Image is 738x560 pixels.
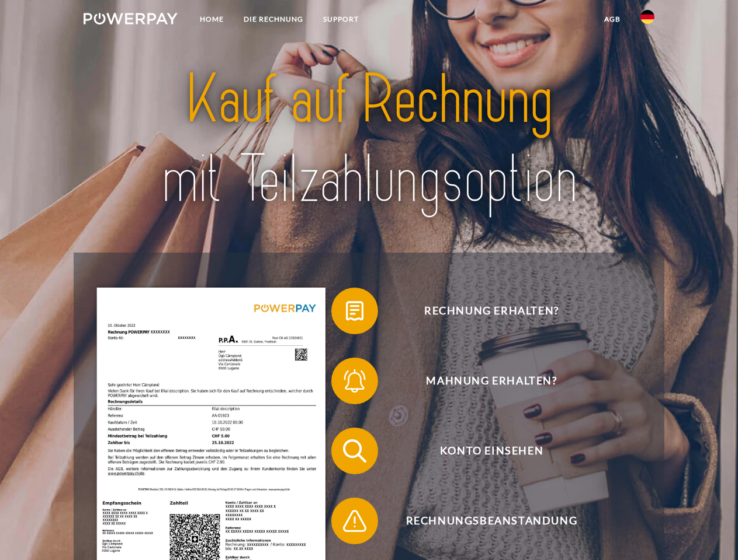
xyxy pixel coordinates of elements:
img: qb_warning.svg [340,506,369,535]
a: Home [190,9,234,30]
button: Rechnungsbeanstandung [331,498,635,544]
span: Mahnung erhalten? [348,358,635,404]
span: Rechnung erhalten? [348,288,635,334]
button: Rechnung erhalten? [331,288,635,334]
span: Rechnungsbeanstandung [348,498,635,544]
img: logo-powerpay-white.svg [84,13,178,24]
img: qb_search.svg [340,436,369,466]
button: Konto einsehen [331,428,635,474]
img: qb_bell.svg [340,366,369,395]
button: Mahnung erhalten? [331,358,635,404]
img: qb_bill.svg [340,296,369,325]
a: SUPPORT [313,9,369,30]
a: DIE RECHNUNG [234,9,313,30]
img: title-powerpay_de.svg [112,56,626,223]
span: Konto einsehen [348,428,635,474]
img: de [640,10,654,24]
a: agb [594,9,630,30]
